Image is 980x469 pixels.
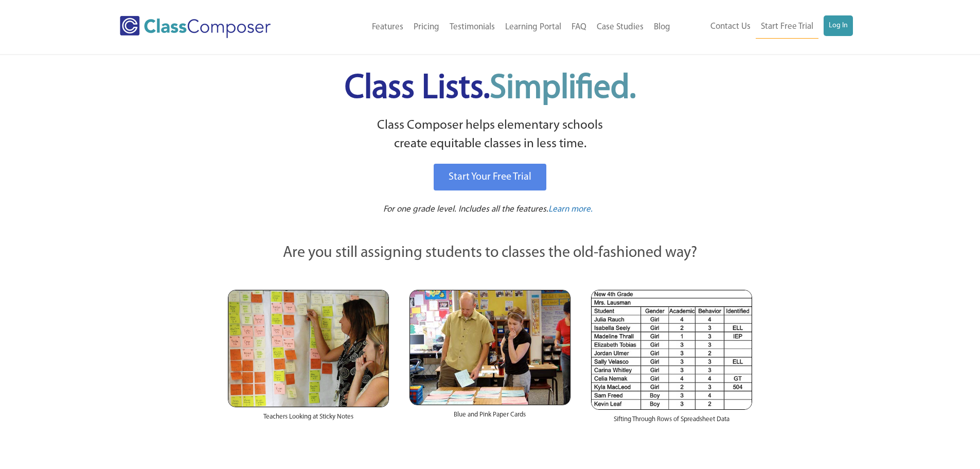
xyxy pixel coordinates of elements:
img: Blue and Pink Paper Cards [409,290,571,405]
div: Sifting Through Rows of Spreadsheet Data [591,410,752,435]
a: Case Studies [592,16,649,39]
a: Features [367,16,408,39]
a: Learning Portal [500,16,566,39]
a: Start Your Free Trial [434,164,546,190]
span: Start Your Free Trial [449,172,531,182]
a: Testimonials [444,16,500,39]
img: Class Composer [120,16,271,38]
span: Simplified. [490,72,636,106]
span: Class Lists. [345,72,636,106]
a: Start Free Trial [756,15,818,39]
a: FAQ [566,16,592,39]
a: Blog [649,16,675,39]
div: Teachers Looking at Sticky Notes [228,407,389,432]
img: Teachers Looking at Sticky Notes [228,290,389,407]
a: Learn more. [548,203,593,216]
nav: Header Menu [313,16,675,39]
span: For one grade level. Includes all the features. [383,205,548,214]
p: Are you still assigning students to classes the old-fashioned way? [228,242,753,265]
img: Spreadsheets [591,290,752,410]
div: Blue and Pink Paper Cards [409,405,571,430]
span: Learn more. [548,205,593,214]
a: Contact Us [705,15,756,38]
a: Log In [824,15,853,36]
nav: Header Menu [675,15,853,39]
a: Pricing [408,16,444,39]
p: Class Composer helps elementary schools create equitable classes in less time. [226,116,754,154]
